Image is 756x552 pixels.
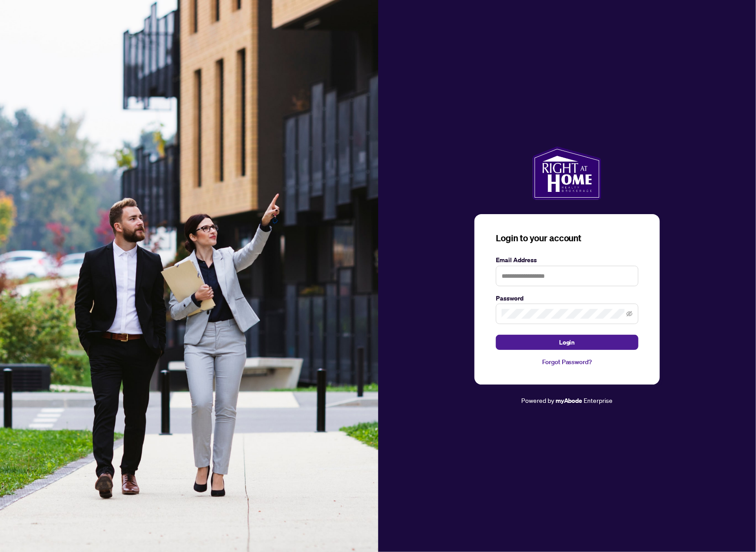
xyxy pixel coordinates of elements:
label: Email Address [496,255,638,265]
button: Login [496,335,638,350]
a: Forgot Password? [496,357,638,367]
span: Login [559,335,575,349]
img: ma-logo [532,146,601,200]
a: myAbode [556,396,583,406]
h3: Login to your account [496,232,638,244]
span: eye-invisible [626,311,633,317]
label: Password [496,293,638,303]
span: Powered by [521,396,554,404]
span: Enterprise [584,396,613,404]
